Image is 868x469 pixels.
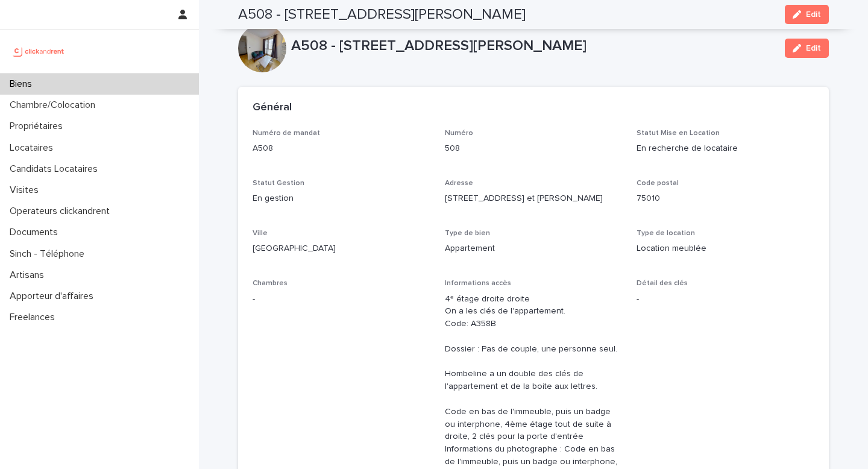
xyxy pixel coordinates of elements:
[806,44,821,52] span: Edit
[5,121,72,132] p: Propriétaires
[253,180,304,187] span: Statut Gestion
[10,39,68,63] img: UCB0brd3T0yccxBKYDjQ
[253,230,268,237] span: Ville
[637,242,814,255] p: Location meublée
[253,293,430,306] p: -
[5,99,105,111] p: Chambre/Colocation
[806,10,821,19] span: Edit
[445,242,623,255] p: Appartement
[637,293,814,306] p: -
[445,180,473,187] span: Adresse
[5,184,48,196] p: Visites
[5,291,103,302] p: Apporteur d'affaires
[5,206,119,217] p: Operateurs clickandrent
[445,230,490,237] span: Type de bien
[253,242,430,255] p: [GEOGRAPHIC_DATA]
[637,142,814,155] p: En recherche de locataire
[5,163,107,175] p: Candidats Locataires
[5,227,68,238] p: Documents
[253,192,430,205] p: En gestion
[637,192,814,205] p: 75010
[5,78,42,90] p: Biens
[637,180,679,187] span: Code postal
[445,130,473,137] span: Numéro
[445,192,623,205] p: [STREET_ADDRESS] et [PERSON_NAME]
[253,280,288,287] span: Chambres
[238,6,526,24] h2: A508 - [STREET_ADDRESS][PERSON_NAME]
[445,142,623,155] p: 508
[637,280,688,287] span: Détail des clés
[5,312,64,323] p: Freelances
[445,280,511,287] span: Informations accès
[253,130,320,137] span: Numéro de mandat
[785,39,829,58] button: Edit
[253,142,430,155] p: A508
[253,101,292,115] h2: Général
[5,248,94,260] p: Sinch - Téléphone
[785,5,829,24] button: Edit
[5,142,63,154] p: Locataires
[637,230,695,237] span: Type de location
[291,37,775,55] p: A508 - [STREET_ADDRESS][PERSON_NAME]
[637,130,720,137] span: Statut Mise en Location
[5,269,54,281] p: Artisans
